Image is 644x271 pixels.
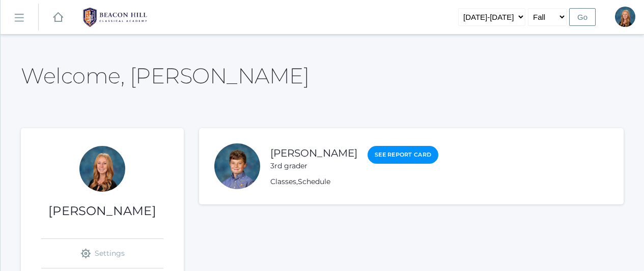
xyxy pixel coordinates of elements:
[368,146,438,164] a: See Report Card
[214,143,260,189] div: Shiloh Canty
[270,147,357,159] a: [PERSON_NAME]
[270,176,438,187] div: ,
[615,7,635,27] div: Nicole Canty
[21,64,309,87] h2: Welcome, [PERSON_NAME]
[270,177,296,186] a: Classes
[569,8,596,26] input: Go
[41,239,163,268] a: Settings
[270,161,357,171] div: 3rd grader
[298,177,330,186] a: Schedule
[77,5,153,30] img: BHCALogos-05-308ed15e86a5a0abce9b8dd61676a3503ac9727e845dece92d48e8588c001991.png
[21,204,184,218] h1: [PERSON_NAME]
[79,146,125,192] div: Nicole Canty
